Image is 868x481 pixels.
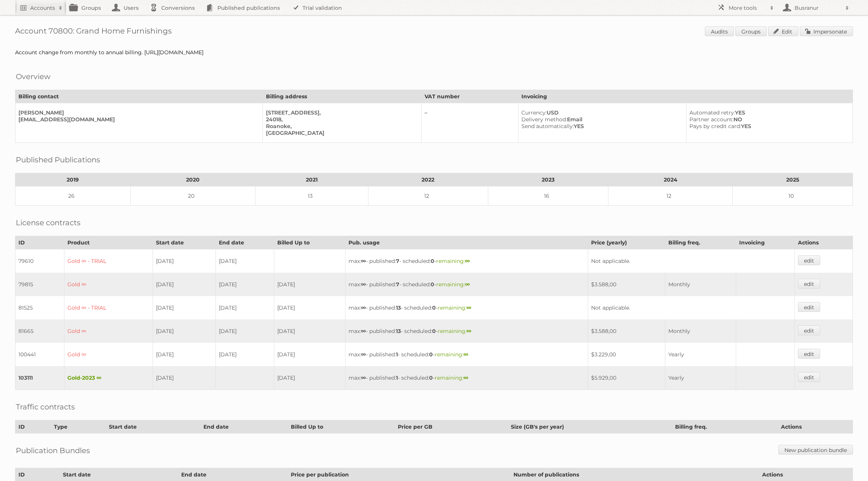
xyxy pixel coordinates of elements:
[436,281,470,288] span: remaining:
[465,258,470,264] strong: ∞
[521,123,680,130] div: YES
[16,154,100,165] h2: Published Publications
[588,236,665,249] th: Price (yearly)
[689,109,847,116] div: YES
[153,366,216,390] td: [DATE]
[689,109,735,116] span: Automated retry:
[263,90,421,103] th: Billing address
[768,26,798,36] a: Edit
[361,258,366,264] strong: ∞
[216,319,274,343] td: [DATE]
[588,343,665,366] td: $3.229,00
[798,349,820,359] a: edit
[588,273,665,296] td: $3.588,00
[287,420,394,434] th: Billed Up to
[15,236,64,249] th: ID
[521,116,680,123] div: Email
[255,186,368,206] td: 13
[466,328,471,334] strong: ∞
[466,304,471,311] strong: ∞
[793,4,842,12] h2: Busranur
[396,281,399,288] strong: 7
[463,374,468,381] strong: ∞
[463,351,468,358] strong: ∞
[153,249,216,273] td: [DATE]
[588,319,665,343] td: $3.588,00
[15,366,64,390] td: 103111
[432,328,436,334] strong: 0
[266,123,415,130] div: Roanoke,
[665,236,736,249] th: Billing freq.
[15,90,263,103] th: Billing contact
[15,420,51,434] th: ID
[266,116,415,123] div: 24018,
[608,173,733,186] th: 2024
[733,186,853,206] td: 10
[665,366,736,390] td: Yearly
[361,328,366,334] strong: ∞
[396,258,399,264] strong: 7
[64,366,153,390] td: Gold-2023 ∞
[521,123,574,130] span: Send automatically:
[216,236,274,249] th: End date
[394,420,508,434] th: Price per GB
[396,374,398,381] strong: 1
[16,401,75,412] h2: Traffic contracts
[665,319,736,343] td: Monthly
[30,4,55,12] h2: Accounts
[361,281,366,288] strong: ∞
[735,26,767,36] a: Groups
[18,109,257,116] div: [PERSON_NAME]
[15,26,853,38] h1: Account 70800: Grand Home Furnishings
[421,90,518,103] th: VAT number
[368,173,488,186] th: 2022
[18,116,257,123] div: [EMAIL_ADDRESS][DOMAIN_NAME]
[361,374,366,381] strong: ∞
[396,328,401,334] strong: 13
[588,249,795,273] td: Not applicable.
[521,116,567,123] span: Delivery method:
[778,445,853,455] a: New publication bundle
[255,173,368,186] th: 2021
[50,420,105,434] th: Type
[345,273,588,296] td: max: - published: - scheduled: -
[361,351,366,358] strong: ∞
[800,26,853,36] a: Impersonate
[488,186,608,206] td: 16
[733,173,853,186] th: 2025
[508,420,672,434] th: Size (GB's per year)
[216,296,274,319] td: [DATE]
[361,304,366,311] strong: ∞
[396,304,401,311] strong: 13
[368,186,488,206] td: 12
[672,420,778,434] th: Billing freq.
[153,296,216,319] td: [DATE]
[396,351,398,358] strong: 1
[15,296,64,319] td: 81525
[153,273,216,296] td: [DATE]
[16,217,81,228] h2: License contracts
[130,186,255,206] td: 20
[15,173,131,186] th: 2019
[64,343,153,366] td: Gold ∞
[798,302,820,312] a: edit
[518,90,853,103] th: Invoicing
[216,249,274,273] td: [DATE]
[729,4,766,12] h2: More tools
[345,366,588,390] td: max: - published: - scheduled: -
[798,325,820,335] a: edit
[15,319,64,343] td: 81665
[521,109,680,116] div: USD
[665,343,736,366] td: Yearly
[64,319,153,343] td: Gold ∞
[153,236,216,249] th: Start date
[16,445,90,456] h2: Publication Bundles
[274,236,345,249] th: Billed Up to
[274,366,345,390] td: [DATE]
[64,296,153,319] td: Gold ∞ - TRIAL
[429,374,433,381] strong: 0
[431,281,434,288] strong: 0
[274,296,345,319] td: [DATE]
[736,236,795,249] th: Invoicing
[153,319,216,343] td: [DATE]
